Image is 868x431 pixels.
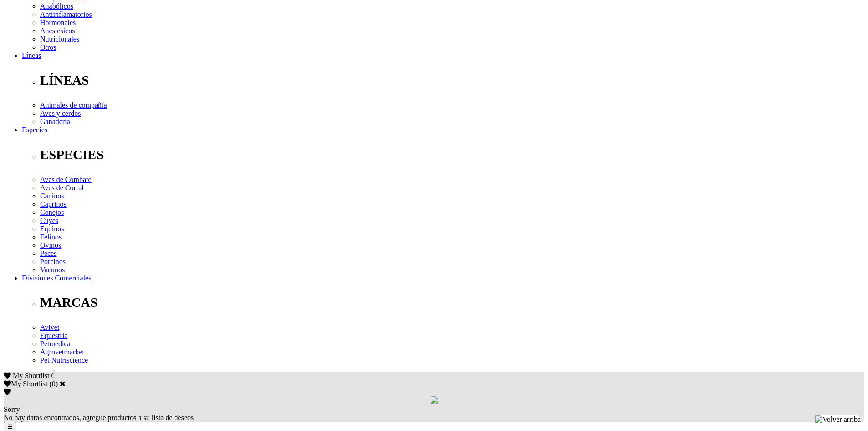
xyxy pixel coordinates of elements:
a: Antiinflamatorios [40,10,92,18]
span: Sorry! [4,405,22,413]
img: Volver arriba [815,415,861,424]
a: Caprinos [40,200,67,208]
a: Anabólicos [40,2,73,10]
a: Conejos [40,208,64,216]
iframe: Brevo live chat [5,332,157,426]
a: Aves de Corral [40,184,84,192]
p: MARCAS [40,295,864,310]
img: loading.gif [431,396,438,404]
label: My Shortlist [4,380,47,388]
a: Aves y cerdos [40,109,81,117]
a: Líneas [22,52,41,59]
a: Avivet [40,323,59,331]
p: LÍNEAS [40,73,864,88]
a: Otros [40,43,56,51]
a: Nutricionales [40,35,79,43]
div: No hay datos encontrados, agregue productos a su lista de deseos [4,405,864,422]
a: Ovinos [40,241,61,249]
a: Anestésicos [40,27,75,35]
a: Aves de Combate [40,176,92,183]
a: Divisiones Comerciales [22,274,91,282]
a: Hormonales [40,19,76,26]
a: Peces [40,249,56,257]
a: Equinos [40,225,64,233]
a: Cuyes [40,217,58,224]
a: Ganadería [40,118,70,125]
a: Animales de compañía [40,101,107,109]
a: Porcinos [40,258,66,265]
a: Felinos [40,233,62,241]
a: Especies [22,126,47,134]
a: Vacunos [40,266,65,274]
p: ESPECIES [40,147,864,162]
a: Caninos [40,192,64,200]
